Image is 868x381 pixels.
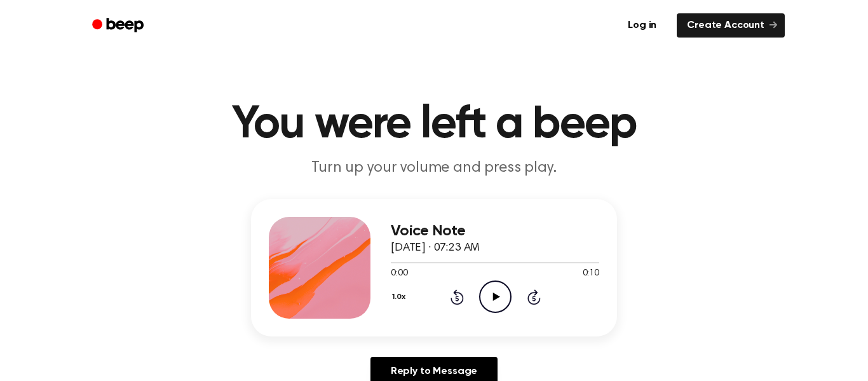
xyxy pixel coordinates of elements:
a: Create Account [677,13,785,38]
h1: You were left a beep [109,102,759,148]
span: [DATE] · 07:23 AM [391,242,480,254]
button: 1.0x [391,286,410,308]
span: 0:00 [391,267,407,281]
a: Beep [83,13,155,38]
a: Log in [615,11,669,40]
h3: Voice Note [391,223,599,240]
span: 0:10 [583,267,599,281]
p: Turn up your volume and press play. [190,158,678,179]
